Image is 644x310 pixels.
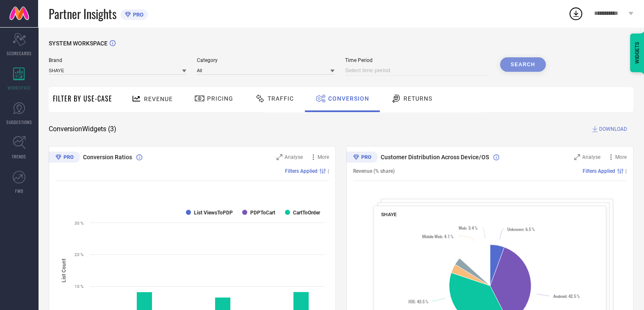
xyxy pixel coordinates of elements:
svg: Zoom [276,154,282,160]
span: Filter By Use-Case [53,93,112,104]
tspan: List Count [61,258,67,282]
span: Conversion Widgets ( 3 ) [49,125,116,133]
tspan: Android [553,294,566,299]
span: More [615,154,627,160]
span: SUGGESTIONS [6,119,32,125]
tspan: IOS [408,299,415,304]
span: Conversion [328,95,369,102]
span: Revenue (% share) [353,168,395,174]
span: | [328,168,329,174]
text: CartToOrder [293,210,321,216]
div: Premium [346,152,378,164]
text: PDPToCart [250,210,275,216]
span: Filters Applied [583,168,615,174]
div: Premium [49,152,80,164]
svg: Zoom [574,154,580,160]
span: SHAYE [381,211,397,217]
span: SCORECARDS [7,50,32,56]
span: TRENDS [12,153,26,160]
text: : 42.5 % [553,294,580,299]
span: Pricing [207,95,233,102]
text: 20 % [75,252,83,257]
span: FWD [15,188,23,194]
span: Traffic [268,95,294,102]
text: 10 % [75,284,83,289]
span: Conversion Ratios [83,154,132,161]
span: Brand [49,57,186,63]
text: List ViewsToPDP [194,210,233,216]
span: WORKSPACE [8,85,31,91]
span: Analyse [582,154,600,160]
tspan: Unknown [507,227,523,231]
span: Analyse [285,154,303,160]
span: Filters Applied [285,168,318,174]
span: SYSTEM WORKSPACE [49,40,108,47]
span: Returns [404,95,432,102]
text: : 3.4 % [459,226,478,231]
text: 30 % [75,221,83,225]
tspan: Mobile Web [422,234,442,239]
span: PRO [131,11,144,18]
span: More [318,154,329,160]
text: : 4.1 % [422,234,453,239]
span: DOWNLOAD [599,125,627,133]
span: Time Period [345,57,489,63]
span: Category [197,57,334,63]
span: Revenue [144,96,173,102]
text: : 43.5 % [408,299,428,304]
tspan: Web [459,226,466,231]
div: Open download list [568,6,583,21]
span: Partner Insights [49,5,116,23]
input: Select time period [345,65,489,76]
text: : 6.5 % [507,227,535,231]
span: | [625,168,627,174]
span: Customer Distribution Across Device/OS [381,154,489,161]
